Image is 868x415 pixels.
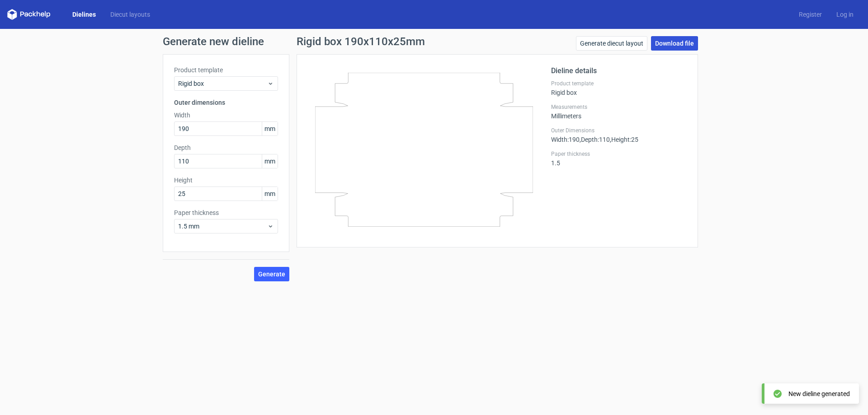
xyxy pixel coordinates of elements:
[163,36,705,47] h1: Generate new dieline
[297,36,425,47] h1: Rigid box 190x110x25mm
[551,127,687,134] label: Outer Dimensions
[174,176,278,185] label: Height
[174,98,278,107] h3: Outer dimensions
[551,103,687,111] label: Measurements
[551,103,687,120] div: Millimeters
[829,10,861,19] a: Log in
[610,136,638,143] span: , Height : 25
[551,65,687,76] h2: Dieline details
[792,10,829,19] a: Register
[254,267,289,281] button: Generate
[174,143,278,152] label: Depth
[551,150,687,167] div: 1.5
[174,111,278,120] label: Width
[103,10,157,19] a: Diecut layouts
[551,80,687,87] label: Product template
[178,79,267,88] span: Rigid box
[262,187,278,201] span: mm
[580,136,610,143] span: , Depth : 110
[551,136,580,143] span: Width : 190
[174,208,278,217] label: Paper thickness
[65,10,103,19] a: Dielines
[174,65,278,75] label: Product template
[551,80,687,96] div: Rigid box
[576,36,647,51] a: Generate diecut layout
[262,154,278,168] span: mm
[178,222,267,231] span: 1.5 mm
[258,271,285,277] span: Generate
[788,389,850,398] div: New dieline generated
[551,150,687,158] label: Paper thickness
[262,122,278,135] span: mm
[651,36,698,51] a: Download file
